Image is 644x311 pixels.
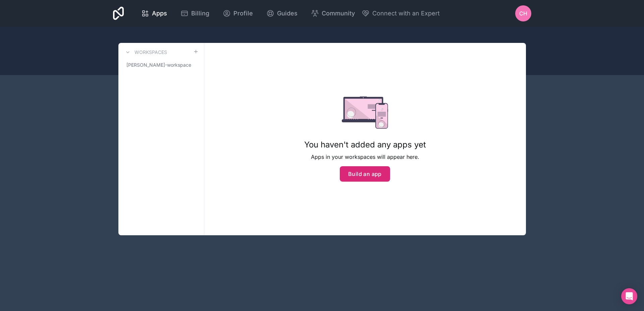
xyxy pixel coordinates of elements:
[124,48,167,56] a: Workspaces
[261,6,303,21] a: Guides
[136,6,172,21] a: Apps
[362,9,440,18] button: Connect with an Expert
[306,6,360,21] a: Community
[277,9,298,18] span: Guides
[126,62,191,68] span: [PERSON_NAME]-workspace
[217,6,258,21] a: Profile
[304,139,426,150] h1: You haven't added any apps yet
[191,9,209,18] span: Billing
[322,9,355,18] span: Community
[340,166,390,182] button: Build an app
[342,97,388,129] img: empty state
[124,59,199,71] a: [PERSON_NAME]-workspace
[175,6,215,21] a: Billing
[152,9,167,18] span: Apps
[233,9,253,18] span: Profile
[135,49,167,56] h3: Workspaces
[519,9,527,17] span: CH
[621,288,637,304] div: Open Intercom Messenger
[304,153,426,161] p: Apps in your workspaces will appear here.
[372,9,440,18] span: Connect with an Expert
